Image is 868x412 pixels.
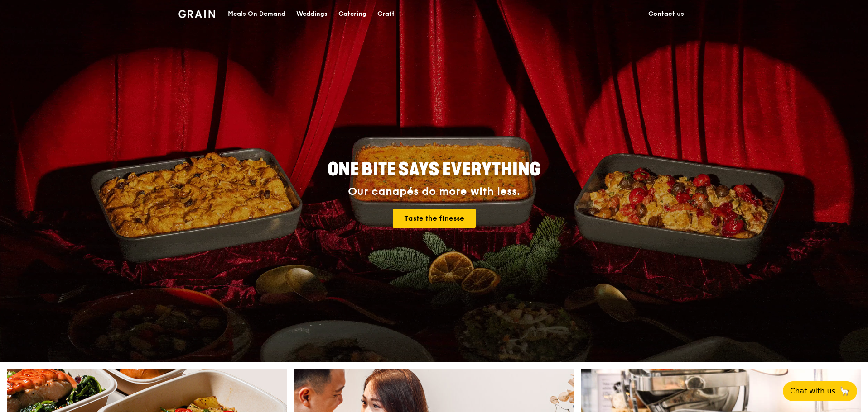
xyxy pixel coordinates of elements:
div: Craft [377,0,395,28]
span: Chat with us [790,386,835,397]
div: Our canapés do more with less. [271,185,597,198]
div: Catering [338,0,366,28]
a: Craft [372,0,400,28]
a: Contact us [643,0,690,28]
button: Chat with us🦙 [783,381,857,401]
a: Weddings [291,0,333,28]
img: Grain [178,10,215,18]
div: Meals On Demand [228,0,285,28]
a: Taste the finesse [393,209,476,228]
a: Catering [333,0,372,28]
div: Weddings [296,0,328,28]
span: ONE BITE SAYS EVERYTHING [328,159,540,180]
span: 🦙 [839,386,850,397]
